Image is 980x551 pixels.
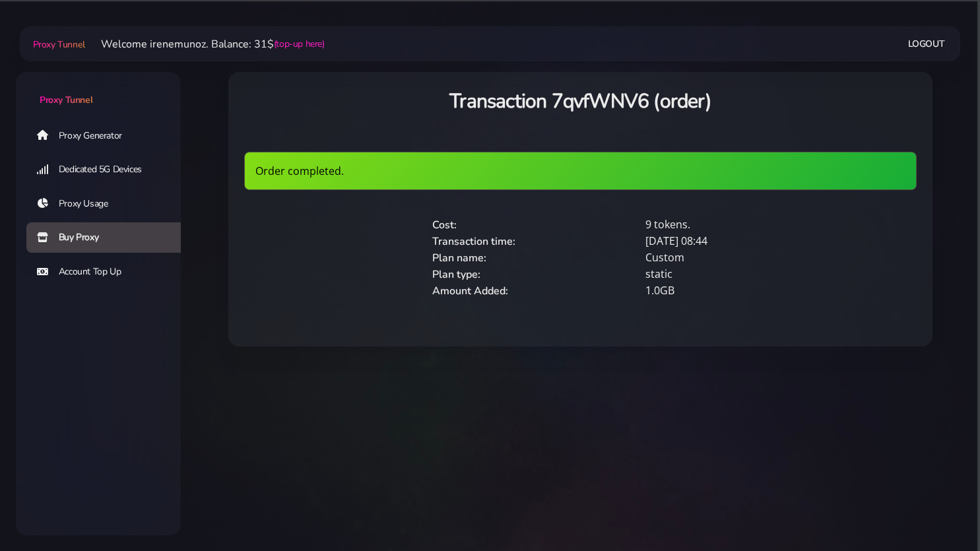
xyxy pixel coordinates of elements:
div: Order completed. [244,152,917,190]
div: 9 tokens. [637,216,851,233]
a: Account Top Up [26,257,191,287]
a: Buy Proxy [26,222,191,253]
a: Proxy Usage [26,189,191,219]
iframe: Webchat Widget [904,475,964,535]
span: Amount Added: [432,284,508,298]
div: static [637,266,851,282]
div: [DATE] 08:44 [637,233,851,249]
a: Logout [908,32,945,56]
a: (top-up here) [274,37,325,51]
span: Plan type: [432,267,480,282]
a: Proxy Tunnel [16,72,181,107]
li: Welcome irenemunoz. Balance: 31$ [85,36,325,52]
a: Proxy Tunnel [30,34,85,55]
a: Proxy Generator [26,120,191,150]
span: Transaction time: [432,234,515,249]
span: Proxy Tunnel [40,94,92,106]
div: Custom [637,249,851,266]
span: Proxy Tunnel [33,38,85,51]
span: Cost: [432,218,457,232]
span: Plan name: [432,251,486,265]
h3: Transaction 7qvfWNV6 (order) [244,88,917,115]
a: Dedicated 5G Devices [26,154,191,185]
div: 1.0GB [637,282,851,299]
